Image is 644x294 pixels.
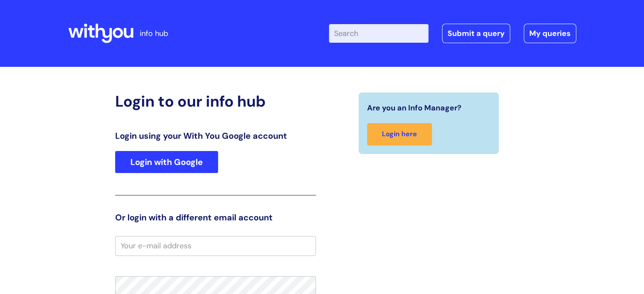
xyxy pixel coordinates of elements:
[442,24,510,43] a: Submit a query
[367,101,462,115] span: Are you an Info Manager?
[115,151,218,173] a: Login with Google
[115,92,316,110] h2: Login to our info hub
[115,212,316,223] h3: Or login with a different email account
[115,236,316,256] input: Your e-mail address
[524,24,576,43] a: My queries
[115,131,316,141] h3: Login using your With You Google account
[329,24,428,43] input: Search
[140,27,168,40] p: info hub
[367,123,432,146] a: Login here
